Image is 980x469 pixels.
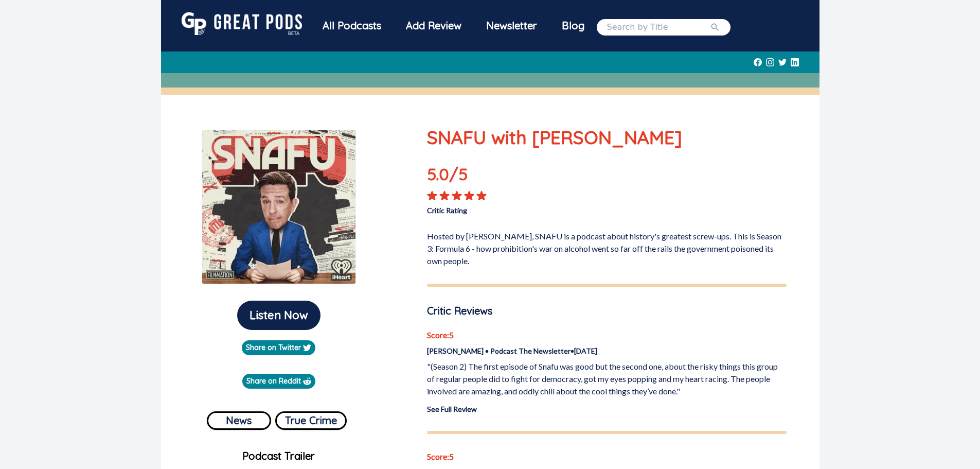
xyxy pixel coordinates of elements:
button: True Crime [275,411,347,430]
div: All Podcasts [310,12,394,39]
p: Score: 5 [427,450,787,463]
a: Newsletter [474,12,549,42]
p: "(Season 2) The first episode of Snafu was good but the second one, about the risky things this g... [427,360,787,397]
a: True Crime [275,407,347,430]
p: Score: 5 [427,329,787,341]
p: Hosted by [PERSON_NAME], SNAFU is a podcast about history's greatest screw-ups. This is Season 3:... [427,226,787,267]
a: Blog [549,12,597,39]
a: Share on Reddit [242,374,315,389]
p: SNAFU with [PERSON_NAME] [427,124,787,151]
p: Critic Reviews [427,303,787,319]
input: Search by Title [607,21,710,33]
p: [PERSON_NAME] • Podcast The Newsletter • [DATE] [427,345,787,356]
a: All Podcasts [310,12,394,42]
a: News [207,407,271,430]
p: 5.0 /5 [427,162,499,190]
p: Critic Rating [427,201,607,216]
img: GreatPods [182,12,302,35]
button: News [207,411,271,430]
button: Listen Now [237,301,320,330]
p: Podcast Trailer [169,448,389,464]
a: Add Review [394,12,474,39]
a: See Full Review [427,405,477,413]
a: Share on Twitter [242,340,315,355]
img: SNAFU with Ed Helms [202,130,356,284]
div: Newsletter [474,12,549,39]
